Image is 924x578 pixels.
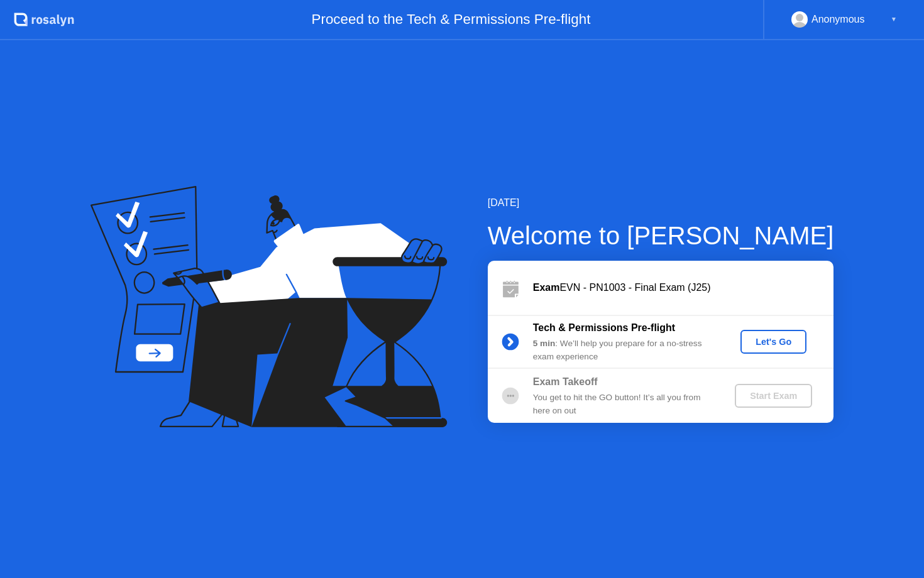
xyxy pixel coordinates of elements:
[740,330,806,354] button: Let's Go
[740,391,807,401] div: Start Exam
[533,280,833,295] div: EVN - PN1003 - Final Exam (J25)
[533,322,675,333] b: Tech & Permissions Pre-flight
[488,217,834,254] div: Welcome to [PERSON_NAME]
[533,282,560,293] b: Exam
[533,339,556,348] b: 5 min
[891,11,897,28] div: ▼
[533,376,598,387] b: Exam Takeoff
[745,337,801,347] div: Let's Go
[488,195,834,210] div: [DATE]
[735,384,812,408] button: Start Exam
[533,337,714,363] div: : We’ll help you prepare for a no-stress exam experience
[811,11,865,28] div: Anonymous
[533,391,714,417] div: You get to hit the GO button! It’s all you from here on out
